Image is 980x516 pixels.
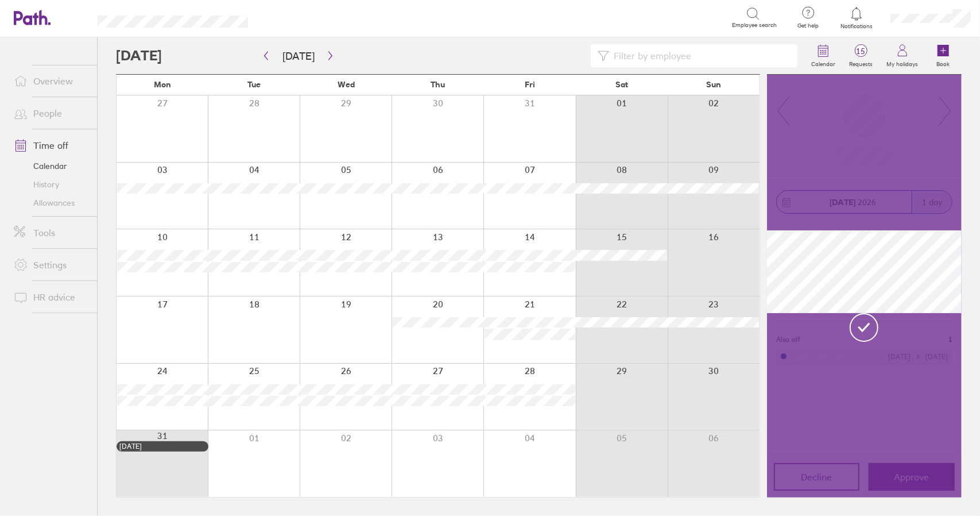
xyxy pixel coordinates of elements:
span: Fri [525,80,535,89]
a: People [5,102,97,125]
a: 15Requests [842,37,880,74]
label: My holidays [880,57,925,68]
a: Book [925,37,962,74]
label: Book [930,57,957,68]
span: Sat [615,80,628,89]
a: Settings [5,253,97,276]
input: Filter by employee [609,45,791,67]
span: Sun [706,80,721,89]
span: Tue [247,80,261,89]
span: Thu [431,80,445,89]
div: [DATE] [119,442,206,450]
a: HR advice [5,286,97,309]
a: Calendar [804,37,842,74]
span: Employee search [732,22,777,29]
a: Overview [5,70,97,93]
span: Wed [338,80,355,89]
span: Get help [789,22,827,29]
a: Tools [5,221,97,244]
span: 15 [842,47,880,56]
div: Search [279,12,308,22]
a: History [5,175,97,194]
a: Allowances [5,194,97,212]
a: Calendar [5,157,97,175]
label: Calendar [804,57,842,68]
span: Mon [154,80,171,89]
label: Requests [842,57,880,68]
button: [DATE] [273,47,324,66]
span: Notifications [838,23,876,30]
a: Notifications [838,6,876,30]
a: My holidays [880,37,925,74]
a: Time off [5,134,97,157]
